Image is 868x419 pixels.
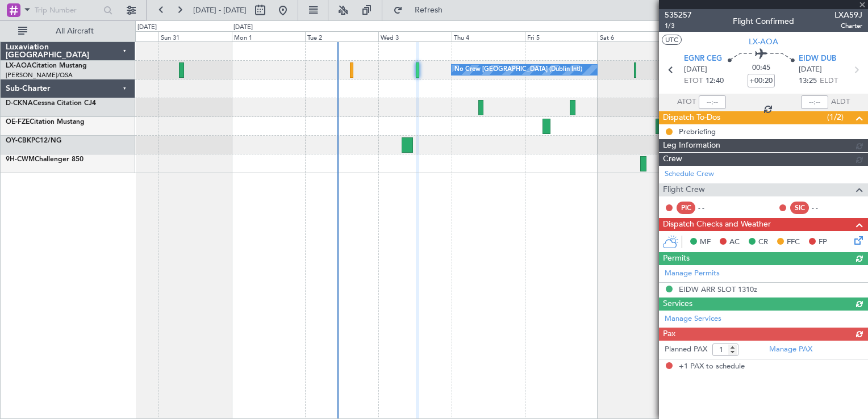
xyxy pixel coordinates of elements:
span: LXA59J [834,9,862,21]
span: CR [758,237,768,248]
div: Wed 3 [378,31,452,41]
span: Dispatch To-Dos [663,111,720,124]
input: Trip Number [35,2,100,19]
span: All Aircraft [30,27,120,35]
span: OY-CBK [6,137,31,144]
span: D-CKNA [6,100,33,107]
div: Mon 1 [232,31,305,41]
span: 9H-CWM [6,156,35,163]
span: Dispatch Checks and Weather [663,218,771,231]
a: 9H-CWMChallenger 850 [6,156,84,163]
span: 13:25 [799,76,817,87]
span: 12:40 [706,76,724,87]
div: No Crew [GEOGRAPHIC_DATA] (Dublin Intl) [454,61,582,78]
div: Sat 6 [598,31,671,41]
button: All Aircraft [12,22,123,40]
span: FP [819,237,827,248]
div: Sun 31 [158,31,232,41]
span: EGNR CEG [684,53,722,65]
span: OE-FZE [6,119,30,125]
div: Tue 2 [305,31,378,41]
div: Fri 5 [525,31,598,41]
span: MF [700,237,711,248]
span: ETOT [684,76,703,87]
a: [PERSON_NAME]/QSA [6,71,73,79]
span: AC [729,237,740,248]
span: Refresh [405,6,453,14]
span: [DATE] [799,64,822,76]
div: Thu 4 [452,31,525,41]
span: EIDW DUB [799,53,836,65]
div: [DATE] [137,23,157,32]
a: LX-AOACitation Mustang [6,62,87,69]
span: (1/2) [827,111,844,123]
a: OY-CBKPC12/NG [6,137,61,144]
span: Charter [834,21,862,31]
a: OE-FZECitation Mustang [6,119,85,125]
span: FFC [787,237,800,248]
div: [DATE] [233,23,253,32]
span: ATOT [677,97,696,108]
span: ELDT [820,76,838,87]
span: 00:45 [752,62,770,74]
button: Refresh [388,1,456,19]
span: ALDT [831,97,850,108]
span: 535257 [665,9,692,21]
span: LX-AOA [749,36,778,48]
div: Prebriefing [679,127,716,136]
span: [DATE] - [DATE] [193,5,247,15]
span: [DATE] [684,64,707,76]
span: LX-AOA [6,62,32,69]
div: Flight Confirmed [733,15,794,27]
a: D-CKNACessna Citation CJ4 [6,100,96,107]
